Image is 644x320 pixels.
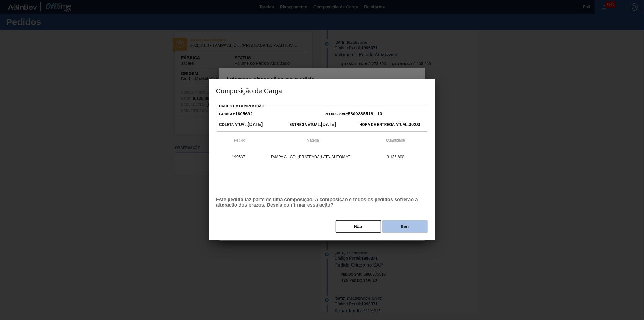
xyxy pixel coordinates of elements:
[360,122,420,127] span: Hora de Entrega Atual:
[289,122,336,127] span: Entrega Atual:
[409,122,420,127] strong: 00:00
[348,111,382,116] strong: 5800335518 - 10
[248,122,263,127] strong: [DATE]
[325,112,382,116] span: Pedido SAP:
[219,122,263,127] span: Coleta Atual:
[219,112,253,116] span: Código:
[234,138,245,142] span: Pedido
[321,122,336,127] strong: [DATE]
[219,104,264,108] label: Dados da Composição
[336,220,381,233] button: Não
[216,197,428,208] p: Este pedido faz parte de uma composição. A composição e todos os pedidos sofrerão a alteração dos...
[382,220,428,233] button: Sim
[235,111,253,116] strong: 1805692
[216,149,263,165] td: 1996371
[386,138,405,142] span: Quantidade
[263,149,363,165] td: TAMPA AL.CDL;PRATEADA;LATA-AUTOMATICA;
[307,138,320,142] span: Material
[363,149,428,165] td: 9.136,800
[209,79,435,102] h3: Composição de Carga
